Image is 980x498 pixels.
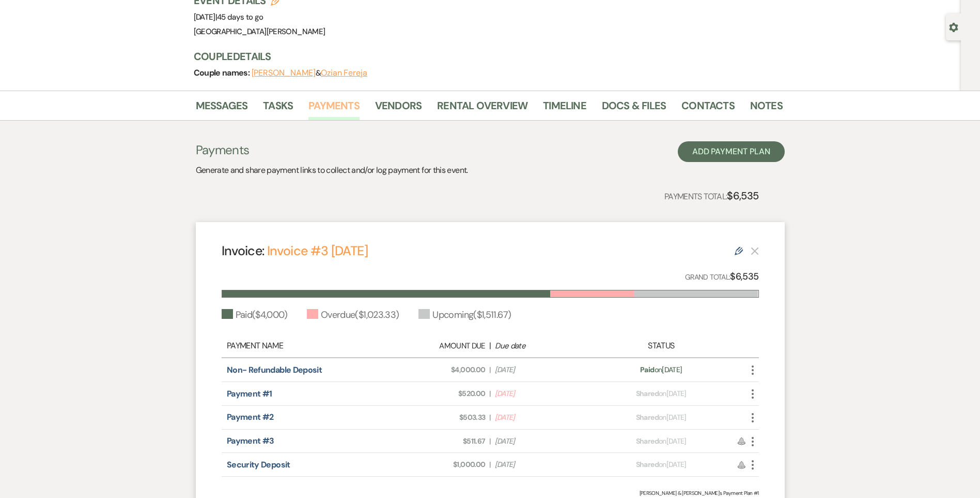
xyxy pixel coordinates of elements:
[196,141,468,159] h3: Payments
[222,489,759,497] div: [PERSON_NAME] & [PERSON_NAME]'s Payment Plan #1
[390,340,485,352] div: Amount Due
[390,412,485,423] span: $503.33
[602,97,666,120] a: Docs & Files
[252,69,316,77] button: [PERSON_NAME]
[489,364,490,375] span: |
[390,388,485,399] span: $520.00
[390,364,485,375] span: $4,000.00
[227,340,385,352] div: Payment Name
[495,388,590,399] span: [DATE]
[495,412,590,423] span: [DATE]
[215,12,263,22] span: |
[681,97,735,120] a: Contacts
[751,246,759,255] button: This payment plan cannot be deleted because it contains links that have been paid through Weven’s...
[267,242,368,259] a: Invoice #3 [DATE]
[595,412,727,423] div: on [DATE]
[489,459,490,470] span: |
[194,67,252,78] span: Couple names:
[375,97,422,120] a: Vendors
[685,269,759,284] p: Grand Total:
[730,270,758,283] strong: $6,535
[495,364,590,375] span: [DATE]
[664,187,759,204] p: Payments Total:
[227,459,290,470] a: Security Deposit
[949,22,958,32] button: Open lead details
[222,242,368,260] h4: Invoice:
[227,412,274,422] a: Payment #2
[252,68,367,78] span: &
[543,97,586,120] a: Timeline
[489,388,490,399] span: |
[418,308,511,322] div: Upcoming ( $1,511.67 )
[222,308,287,322] div: Paid ( $4,000 )
[194,49,772,64] h3: Couple Details
[595,436,727,447] div: on [DATE]
[595,388,727,399] div: on [DATE]
[194,12,263,22] span: [DATE]
[227,388,272,399] a: Payment #1
[595,459,727,470] div: on [DATE]
[595,364,727,375] div: on [DATE]
[321,69,367,77] button: Ozian Fereja
[390,436,485,447] span: $511.67
[636,460,659,469] span: Shared
[227,435,274,446] a: Payment #3
[595,340,727,352] div: Status
[437,97,527,120] a: Rental Overview
[750,97,783,120] a: Notes
[217,12,263,22] span: 45 days to go
[495,459,590,470] span: [DATE]
[308,97,360,120] a: Payments
[636,436,659,446] span: Shared
[489,436,490,447] span: |
[196,164,468,177] p: Generate and share payment links to collect and/or log payment for this event.
[390,459,485,470] span: $1,000.00
[489,412,490,423] span: |
[727,189,758,202] strong: $6,535
[495,340,590,352] div: Due date
[636,389,659,398] span: Shared
[495,436,590,447] span: [DATE]
[196,97,248,120] a: Messages
[307,308,399,322] div: Overdue ( $1,023.33 )
[678,141,785,162] button: Add Payment Plan
[263,97,293,120] a: Tasks
[227,364,322,375] a: Non- Refundable Deposit
[640,365,654,374] span: Paid
[194,26,325,37] span: [GEOGRAPHIC_DATA][PERSON_NAME]
[636,413,659,422] span: Shared
[385,340,596,352] div: |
